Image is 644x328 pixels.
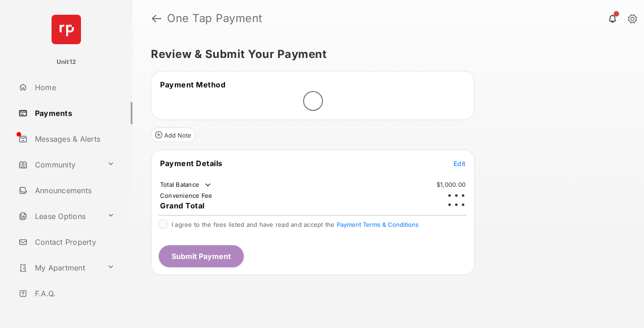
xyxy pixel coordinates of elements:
[160,80,225,89] span: Payment Method
[57,58,76,67] p: Unit12
[160,180,213,190] td: Total Balance
[15,257,103,279] a: My Apartment
[337,221,419,228] button: I agree to the fees listed and have read and accept the
[15,154,103,176] a: Community
[15,282,132,305] a: F.A.Q.
[15,205,103,227] a: Lease Options
[160,159,223,168] span: Payment Details
[172,221,419,228] span: I agree to the fees listed and have read and accept the
[15,102,132,124] a: Payments
[15,76,132,98] a: Home
[160,201,205,210] span: Grand Total
[160,191,213,200] td: Convenience Fee
[15,128,132,150] a: Messages & Alerts
[436,180,466,189] td: $1,000.00
[151,127,195,142] button: Add Note
[454,159,466,168] button: Edit
[52,15,81,44] img: svg+xml;base64,PHN2ZyB4bWxucz0iaHR0cDovL3d3dy53My5vcmcvMjAwMC9zdmciIHdpZHRoPSI2NCIgaGVpZ2h0PSI2NC...
[159,245,244,267] button: Submit Payment
[167,13,263,24] strong: One Tap Payment
[15,179,132,201] a: Announcements
[454,160,466,167] span: Edit
[15,231,132,253] a: Contact Property
[151,49,618,60] h5: Review & Submit Your Payment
